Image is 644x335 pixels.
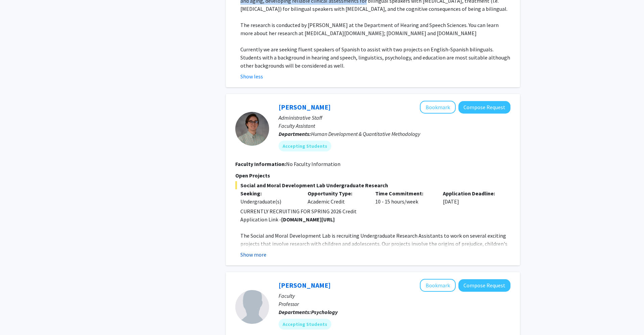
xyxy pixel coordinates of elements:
[279,309,311,315] b: Departments:
[235,171,510,180] p: Open Projects
[438,189,505,206] div: [DATE]
[303,189,370,206] div: Academic Credit
[240,215,510,223] p: Application Link -
[420,279,456,292] button: Add Tracy Riggins to Bookmarks
[279,141,331,151] mat-chip: Accepting Students
[286,161,340,167] span: No Faculty Information
[240,197,298,206] div: Undergraduate(s)
[281,216,335,223] strong: [DOMAIN_NAME][URL]
[279,114,510,122] p: Administrative Staff
[240,207,510,215] p: CURRENTLY RECRUITING FOR SPRING 2026 Credit
[420,101,456,114] button: Add Nathaniel Pearl to Bookmarks
[240,232,510,280] p: The Social and Moral Development Lab is recruiting Undergraduate Research Assistants to work on s...
[375,189,433,197] p: Time Commitment:
[279,130,311,137] b: Departments:
[235,161,286,167] b: Faculty Information:
[240,45,510,70] p: Currently we are seeking fluent speakers of Spanish to assist with two projects on English-Spanis...
[279,292,510,300] p: Faculty
[311,130,420,137] span: Human Development & Quantitative Methodology
[240,72,263,80] button: Show less
[235,181,510,189] span: Social and Moral Development Lab Undergraduate Research
[240,21,510,37] p: The research is conducted by [PERSON_NAME] at the Department of Hearing and Speech Sciences. You ...
[458,279,510,292] button: Compose Request to Tracy Riggins
[308,189,365,197] p: Opportunity Type:
[240,250,266,259] button: Show more
[458,101,510,114] button: Compose Request to Nathaniel Pearl
[5,305,29,330] iframe: Chat
[311,309,338,315] b: Psychology
[443,189,500,197] p: Application Deadline:
[279,122,510,130] p: Faculty Assistant
[279,281,331,289] a: [PERSON_NAME]
[240,189,298,197] p: Seeking:
[279,319,331,330] mat-chip: Accepting Students
[279,103,331,111] a: [PERSON_NAME]
[279,300,510,308] p: Professor
[370,189,438,206] div: 10 - 15 hours/week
